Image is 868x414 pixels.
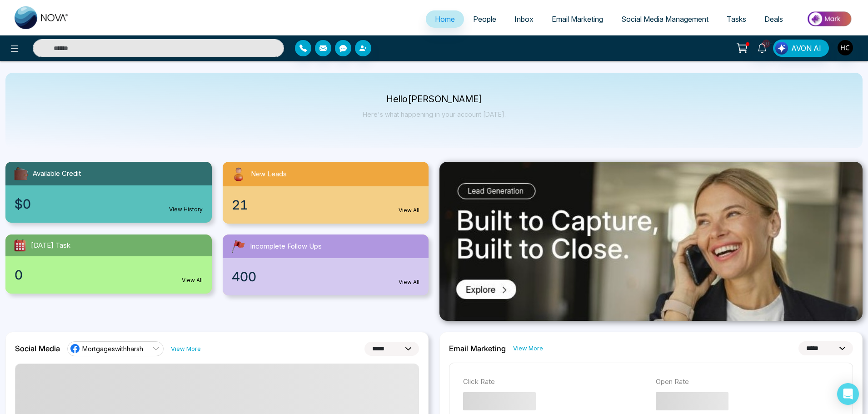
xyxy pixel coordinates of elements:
span: AVON AI [791,43,821,54]
img: Market-place.gif [797,9,863,29]
span: Mortgageswithharsh [82,344,143,353]
img: todayTask.svg [13,238,27,253]
a: Inbox [505,10,543,28]
span: 10+ [762,40,770,48]
a: View All [399,278,419,286]
div: Open Intercom Messenger [837,383,859,405]
a: New Leads21View All [217,162,434,224]
span: Social Media Management [621,15,708,24]
span: Incomplete Follow Ups [250,241,322,252]
span: Available Credit [33,169,81,179]
a: View More [171,344,201,353]
a: 10+ [751,40,773,55]
span: [DATE] Task [31,240,70,251]
a: Tasks [718,10,755,28]
span: Email Marketing [552,15,603,24]
p: Click Rate [463,377,647,387]
img: User Avatar [838,40,853,55]
p: Here's what happening in your account [DATE]. [363,110,506,118]
a: View All [399,206,419,214]
img: newLeads.svg [230,165,247,183]
span: $0 [15,195,31,214]
span: Inbox [514,15,534,24]
a: People [464,10,505,28]
a: View More [513,344,543,353]
p: Open Rate [656,377,839,387]
img: followUps.svg [230,238,246,254]
img: availableCredit.svg [13,165,29,182]
a: Deals [755,10,792,28]
span: Deals [764,15,783,24]
h2: Email Marketing [449,344,506,353]
span: Tasks [727,15,746,24]
span: New Leads [251,169,287,180]
span: 400 [232,267,256,286]
img: Nova CRM Logo [15,6,69,29]
img: . [439,162,863,321]
a: View All [182,276,203,284]
img: Lead Flow [775,42,788,55]
a: Social Media Management [612,10,718,28]
a: Email Marketing [543,10,612,28]
span: 0 [15,265,23,284]
span: People [473,15,496,24]
p: Hello [PERSON_NAME] [363,95,506,103]
button: AVON AI [773,40,829,57]
h2: Social Media [15,344,60,353]
span: Home [435,15,455,24]
a: View History [169,205,203,214]
span: 21 [232,195,248,214]
a: Home [426,10,464,28]
a: Incomplete Follow Ups400View All [217,234,434,295]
